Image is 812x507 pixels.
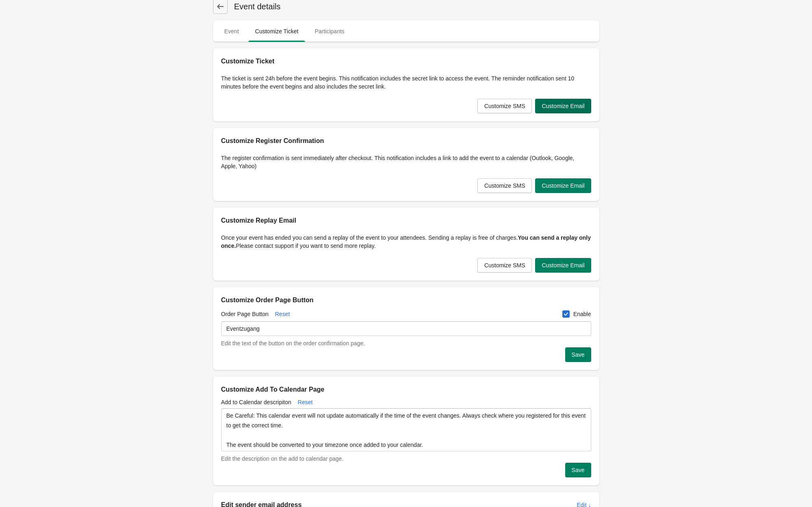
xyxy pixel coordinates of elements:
h2: Customize Register Confirmation [221,136,591,146]
button: Customize SMS [477,258,532,273]
span: Customize SMS [484,182,525,189]
span: Enable [573,310,591,318]
span: Reset [275,311,290,317]
button: Save [565,347,591,362]
span: Participants [308,24,351,39]
div: Edit the description on the add to calendar page. [221,455,591,463]
span: Save [572,351,585,358]
span: Event [218,24,246,39]
p: Once your event has ended you can send a replay of the event to your attendees. Sending a replay ... [221,234,591,250]
h1: Event details [228,1,281,12]
label: Order Page Button [221,310,269,318]
span: Customize Email [542,103,584,109]
p: The ticket is sent 24h before the event begins. This notification includes the secret link to acc... [221,74,591,91]
span: Customize Email [542,262,584,269]
label: Add to Calendar descripiton [221,398,292,406]
button: Customize Email [535,258,591,273]
div: Edit the text of the button on the order confirmation page. [221,339,591,347]
p: The register confirmation is sent immediately after checkout. This notification includes a link t... [221,154,591,170]
button: Reset [272,307,293,321]
button: Customize SMS [477,99,532,113]
button: Customize Email [535,178,591,193]
h2: Customize Replay Email [221,216,591,225]
h2: Customize Add To Calendar Page [221,385,591,394]
textarea: Be Careful: This calendar event will not update automatically if the time of the event changes. A... [221,408,591,451]
h2: Customize Order Page Button [221,295,591,305]
button: Save [565,463,591,477]
h2: Customize Ticket [221,56,591,66]
span: Customize SMS [484,103,525,109]
button: Customize SMS [477,178,532,193]
span: Reset [298,399,313,405]
span: Customize Ticket [248,24,305,39]
button: Customize Email [535,99,591,113]
span: Save [572,467,585,473]
span: Customize Email [542,182,584,189]
span: Customize SMS [484,262,525,269]
button: Reset [294,395,316,409]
